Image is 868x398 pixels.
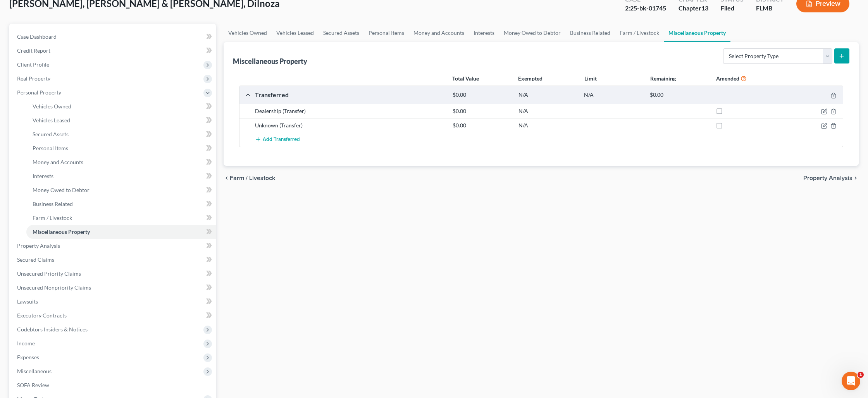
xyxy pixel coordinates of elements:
[515,107,580,115] div: N/A
[716,75,739,82] strong: Amended
[26,127,216,141] a: Secured Assets
[11,281,216,295] a: Unsecured Nonpriority Claims
[17,354,39,360] span: Expenses
[17,340,35,347] span: Income
[449,107,515,115] div: $0.00
[26,183,216,197] a: Money Owed to Debtor
[11,309,216,323] a: Executory Contracts
[33,159,83,165] span: Money and Accounts
[26,99,216,113] a: Vehicles Owned
[679,4,708,13] div: Chapter
[11,30,216,44] a: Case Dashboard
[449,122,515,129] div: $0.00
[33,173,53,179] span: Interests
[233,57,307,66] div: Miscellaneous Property
[17,298,38,305] span: Lawsuits
[17,368,52,374] span: Miscellaneous
[515,91,580,99] div: N/A
[17,326,88,333] span: Codebtors Insiders & Notices
[26,155,216,169] a: Money and Accounts
[842,372,860,390] iframe: Intercom live chat
[701,4,708,12] span: 13
[272,24,319,42] a: Vehicles Leased
[409,24,469,42] a: Money and Accounts
[26,197,216,211] a: Business Related
[625,4,666,13] div: 2:25-bk-01745
[33,201,73,207] span: Business Related
[615,24,664,42] a: Farm / Livestock
[17,312,67,319] span: Executory Contracts
[319,24,364,42] a: Secured Assets
[224,175,230,181] i: chevron_left
[26,141,216,155] a: Personal Items
[721,4,744,13] div: Filed
[11,267,216,281] a: Unsecured Priority Claims
[11,378,216,392] a: SOFA Review
[251,122,449,129] div: Unknown (Transfer)
[224,175,275,181] button: chevron_left Farm / Livestock
[33,145,68,151] span: Personal Items
[646,91,712,99] div: $0.00
[255,132,300,147] button: Add Transferred
[17,256,54,263] span: Secured Claims
[26,211,216,225] a: Farm / Livestock
[452,75,479,82] strong: Total Value
[263,137,300,143] span: Add Transferred
[33,103,71,110] span: Vehicles Owned
[650,75,676,82] strong: Remaining
[224,24,272,42] a: Vehicles Owned
[17,47,50,54] span: Credit Report
[17,284,91,291] span: Unsecured Nonpriority Claims
[17,33,57,40] span: Case Dashboard
[803,175,852,181] span: Property Analysis
[11,295,216,309] a: Lawsuits
[469,24,499,42] a: Interests
[364,24,409,42] a: Personal Items
[858,372,864,378] span: 1
[664,24,730,42] a: Miscellaneous Property
[26,225,216,239] a: Miscellaneous Property
[251,107,449,115] div: Dealership (Transfer)
[17,242,60,249] span: Property Analysis
[230,175,275,181] span: Farm / Livestock
[26,113,216,127] a: Vehicles Leased
[565,24,615,42] a: Business Related
[251,91,449,99] div: Transferred
[499,24,565,42] a: Money Owed to Debtor
[449,91,515,99] div: $0.00
[803,175,859,181] button: Property Analysis chevron_right
[580,91,646,99] div: N/A
[17,61,49,68] span: Client Profile
[852,175,859,181] i: chevron_right
[17,89,61,96] span: Personal Property
[584,75,597,82] strong: Limit
[11,44,216,58] a: Credit Report
[33,117,70,124] span: Vehicles Leased
[515,122,580,129] div: N/A
[33,131,69,137] span: Secured Assets
[17,75,50,82] span: Real Property
[756,4,784,13] div: FLMB
[33,214,72,221] span: Farm / Livestock
[33,187,90,193] span: Money Owed to Debtor
[11,239,216,253] a: Property Analysis
[26,169,216,183] a: Interests
[33,228,90,235] span: Miscellaneous Property
[17,270,81,277] span: Unsecured Priority Claims
[518,75,542,82] strong: Exempted
[11,253,216,267] a: Secured Claims
[17,382,49,388] span: SOFA Review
